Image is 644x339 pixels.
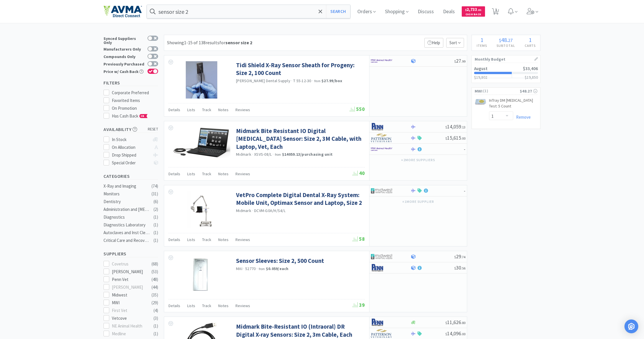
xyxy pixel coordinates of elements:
[461,255,465,259] span: . 74
[474,66,488,71] h2: August
[314,79,321,83] span: from
[465,13,482,17] span: Cash Back
[103,251,158,257] h5: Suppliers
[282,152,333,157] strong: $14059.13 / purchasing unit
[236,152,251,157] a: Midmark
[475,55,537,63] h1: Monthly Budget
[312,78,313,83] span: ·
[236,78,290,83] a: [PERSON_NAME] Dental Supply
[353,170,365,176] span: 40
[219,40,252,45] span: for
[490,10,501,15] a: 1
[154,307,158,314] div: ( 4 )
[236,61,363,77] a: Tidi Shield X-Ray Sensor Sheath for Progeny: Size 2, 100 Count
[371,57,392,65] img: f6b2451649754179b5b4e0c70c3f7cb0_2.png
[154,206,158,213] div: ( 2 )
[154,221,158,228] div: ( 1 )
[235,237,250,242] span: Reviews
[254,152,272,157] span: XSVS-08/L
[461,332,465,336] span: . 00
[371,186,392,195] img: 4dd14cff54a648ac9e977f0c5da9bc2e_5.png
[103,198,150,205] div: Dentistry
[112,105,158,112] div: On Promotion
[154,198,158,205] div: ( 6 )
[218,171,229,176] span: Notes
[236,191,363,207] a: VetPro Complete Digital Dental X-Ray System: Mobile Unit, Optimax Sensor and Laptop, Size 2
[254,208,285,213] span: DCVM-G0A/H/S4/L
[523,66,538,71] span: $33,406
[154,229,158,236] div: ( 1 )
[103,126,158,133] h5: Availability
[112,330,147,337] div: Medline
[147,5,350,18] input: Search by item, sku, manufacturer, ingredient, size...
[501,36,507,43] span: 48
[103,5,142,18] img: e4e33dab9f054f5782a47901c742baa9_102.png
[415,9,436,14] a: Discuss
[168,303,180,308] span: Details
[225,40,252,45] strong: sensor size 2
[445,330,465,337] span: 14,096
[187,303,195,308] span: Lists
[527,75,538,80] span: 19,850
[236,208,251,213] a: Midmark
[461,266,465,270] span: . 56
[112,261,147,267] div: Covetrus
[454,266,456,270] span: $
[371,134,392,142] img: f5e969b455434c6296c6d81ef179fa71_3.png
[218,303,229,308] span: Notes
[252,152,253,157] span: ·
[103,183,150,190] div: X-Ray and Imaging
[235,171,250,176] span: Reviews
[482,88,520,94] span: ( 1 )
[513,114,531,120] a: Remove
[371,122,392,131] img: e1133ece90fa4a959c5ae41b0808c578_9.png
[103,46,145,51] div: Manufacturers Only
[103,214,150,221] div: Diagnostics
[218,237,229,242] span: Notes
[445,136,447,140] span: $
[464,146,465,152] span: -
[148,126,158,132] span: reset
[218,107,229,112] span: Notes
[112,307,147,314] div: First Vet
[202,303,211,308] span: Track
[187,191,216,228] img: 1ae998d6555a4405a1374d8962110c12_277835.png
[187,237,195,242] span: Lists
[152,183,158,190] div: ( 74 )
[446,38,464,48] span: Sort
[461,136,465,140] span: . 00
[492,43,520,48] h4: Subtotal
[441,9,457,14] a: Deals
[112,292,147,298] div: Midwest
[454,255,456,259] span: $
[103,69,145,74] div: Price w/ Cash Back
[266,266,289,271] strong: $0.059 / each
[112,136,150,143] div: In Stock
[112,299,147,306] div: MWI
[321,78,342,83] strong: $27.99 / box
[103,54,145,59] div: Compounds Only
[183,257,220,294] img: 507633e185fc4c81b6efd3e629af2bb3_238262.png
[187,171,195,176] span: Lists
[140,114,145,118] span: CB
[256,266,258,271] span: ·
[154,214,158,221] div: ( 1 )
[454,264,465,271] span: 30
[371,145,392,153] img: f6b2451649754179b5b4e0c70c3f7cb0_2.png
[186,61,217,99] img: a735336c6be241878719d2bfaeab1a73_572087.png
[112,284,147,291] div: [PERSON_NAME]
[275,153,281,157] span: from
[508,37,513,43] span: 27
[624,319,638,333] div: Open Intercom Messenger
[103,80,158,86] h5: Filters
[462,4,485,19] a: $2,733.81Cash Back
[445,332,447,336] span: $
[465,7,482,12] span: 2,733
[465,8,467,12] span: $
[112,152,150,159] div: Drop Shipped
[472,43,492,48] h4: Items
[173,127,230,158] img: 742f2a77250346c2950516abbf8e6bf3_394369.png
[154,330,158,337] div: ( 1 )
[371,318,392,327] img: e1133ece90fa4a959c5ae41b0808c578_9.png
[112,97,158,104] div: Favorited Items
